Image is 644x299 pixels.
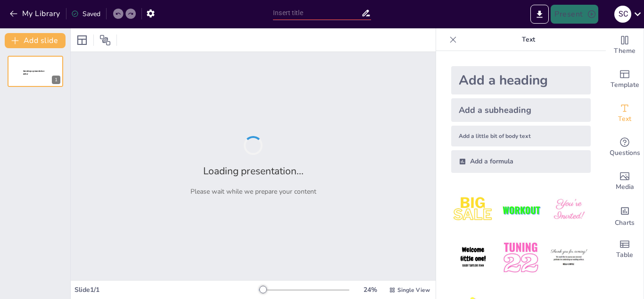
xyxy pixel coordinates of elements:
div: Add a heading [451,66,591,94]
span: Sendsteps presentation editor [23,70,44,75]
div: Get real-time input from your audience [606,130,644,164]
span: Charts [615,218,635,228]
div: Saved [71,9,100,18]
div: 1 [52,76,60,84]
div: Add images, graphics, shapes or video [606,164,644,198]
span: Table [616,250,633,260]
button: Add slide [5,33,66,48]
div: Add a formula [451,150,591,173]
div: Add a subheading [451,98,591,122]
div: Change the overall theme [606,28,644,62]
img: 3.jpeg [547,188,591,232]
div: Slide 1 / 1 [74,285,259,294]
input: Insert title [273,6,361,20]
span: Single View [397,286,430,294]
p: Text [461,28,596,51]
button: Present [551,5,598,24]
div: Add charts and graphs [606,198,644,232]
h2: Loading presentation... [203,164,304,178]
div: Layout [74,33,90,48]
span: Position [99,34,111,46]
img: 6.jpeg [547,236,591,280]
button: My Library [7,6,64,21]
img: 4.jpeg [451,236,495,280]
img: 2.jpeg [499,188,543,232]
button: S C [614,5,631,24]
div: 1 [8,56,63,87]
span: Template [611,80,639,90]
div: Add a little bit of body text [451,126,591,146]
div: 24 % [359,285,381,294]
div: Add text boxes [606,96,644,130]
button: Export to PowerPoint [530,5,549,24]
span: Theme [614,46,636,56]
div: Add ready made slides [606,62,644,96]
span: Questions [610,148,640,158]
div: S C [614,6,631,23]
div: Add a table [606,232,644,266]
span: Text [618,114,631,124]
span: Media [616,182,634,192]
img: 1.jpeg [451,188,495,232]
p: Please wait while we prepare your content [190,187,316,196]
img: 5.jpeg [499,236,543,280]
